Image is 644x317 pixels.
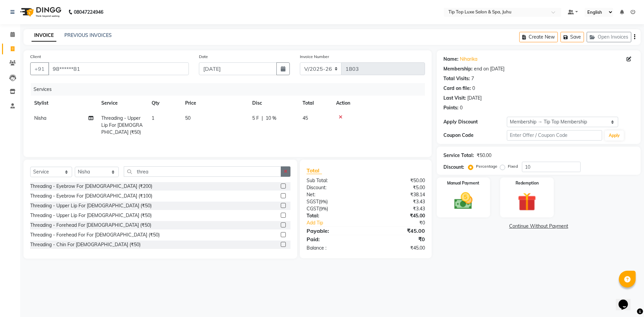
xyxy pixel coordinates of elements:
[519,32,558,42] button: Create New
[266,115,276,122] span: 10 %
[64,32,112,38] a: PREVIOUS INVOICES
[300,54,329,60] label: Invoice Number
[302,184,366,191] div: Discount:
[443,56,459,63] div: Name:
[471,75,474,82] div: 7
[302,219,376,226] a: Add Tip
[376,219,430,226] div: ₹0
[447,180,479,186] label: Manual Payment
[366,235,430,243] div: ₹0
[320,199,326,204] span: 9%
[302,191,366,198] div: Net:
[474,65,504,72] div: end on [DATE]
[30,96,97,111] th: Stylist
[248,96,299,111] th: Disc
[366,184,430,191] div: ₹5.00
[30,54,41,60] label: Client
[443,164,464,171] div: Discount:
[148,96,181,111] th: Qty
[97,96,148,111] th: Service
[30,193,152,200] div: Threading - Eyebrow For [DEMOGRAPHIC_DATA] (₹100)
[366,191,430,198] div: ₹38.14
[460,104,463,111] div: 0
[299,96,332,111] th: Total
[199,54,208,60] label: Date
[507,130,602,141] input: Enter Offer / Coupon Code
[307,206,319,212] span: CGST
[30,202,152,209] div: Threading - Upper Lip For [DEMOGRAPHIC_DATA] (₹50)
[32,30,56,42] a: INVOICE
[366,177,430,184] div: ₹50.00
[262,115,263,122] span: |
[448,190,479,212] img: _cash.svg
[472,85,475,92] div: 0
[605,130,624,141] button: Apply
[443,104,459,111] div: Points:
[302,235,366,243] div: Paid:
[31,83,430,96] div: Services
[101,115,143,135] span: Threading - Upper Lip For [DEMOGRAPHIC_DATA] (₹50)
[366,227,430,235] div: ₹45.00
[252,115,259,122] span: 5 F
[48,62,189,75] input: Search by Name/Mobile/Email/Code
[303,115,308,121] span: 45
[443,132,507,139] div: Coupon Code
[508,163,518,169] label: Fixed
[467,95,482,102] div: [DATE]
[307,199,319,205] span: SGST
[30,241,141,248] div: Threading - Chin For [DEMOGRAPHIC_DATA] (₹50)
[366,212,430,219] div: ₹45.00
[443,75,470,82] div: Total Visits:
[516,180,539,186] label: Redemption
[17,3,63,21] img: logo
[560,32,584,42] button: Save
[307,167,322,174] span: Total
[124,166,281,177] input: Search or Scan
[443,152,474,159] div: Service Total:
[320,206,327,211] span: 9%
[443,95,466,102] div: Last Visit:
[443,65,473,72] div: Membership:
[30,231,160,239] div: Threading - Forehead For For [DEMOGRAPHIC_DATA] (₹50)
[476,163,497,169] label: Percentage
[74,3,103,21] b: 08047224946
[302,177,366,184] div: Sub Total:
[302,245,366,252] div: Balance :
[181,96,248,111] th: Price
[302,227,366,235] div: Payable:
[30,222,151,229] div: Threading - Forehead For [DEMOGRAPHIC_DATA] (₹50)
[616,290,637,310] iframe: chat widget
[477,152,491,159] div: ₹50.00
[302,205,366,212] div: ( )
[366,245,430,252] div: ₹45.00
[366,205,430,212] div: ₹3.43
[512,190,542,213] img: _gift.svg
[185,115,191,121] span: 50
[332,96,425,111] th: Action
[34,115,46,121] span: Nisha
[30,62,49,75] button: +91
[460,56,477,63] a: Niharika
[438,223,639,230] a: Continue Without Payment
[302,198,366,205] div: ( )
[302,212,366,219] div: Total:
[152,115,154,121] span: 1
[443,85,471,92] div: Card on file:
[587,32,631,42] button: Open Invoices
[30,212,152,219] div: Threading - Upper Lip For [DEMOGRAPHIC_DATA] (₹50)
[366,198,430,205] div: ₹3.43
[30,183,152,190] div: Threading - Eyebrow For [DEMOGRAPHIC_DATA] (₹200)
[443,118,507,125] div: Apply Discount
